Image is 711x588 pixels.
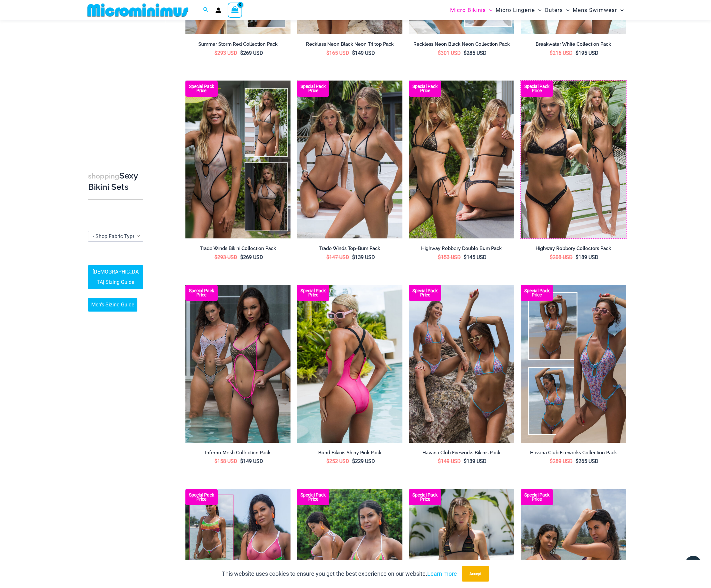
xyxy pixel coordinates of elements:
[563,2,569,18] span: Menu Toggle
[576,50,598,56] bdi: 195 USD
[214,458,237,464] bdi: 158 USD
[438,254,461,260] bdi: 153 USD
[185,289,218,297] b: Special Pack Price
[326,254,349,260] bdi: 147 USD
[297,450,402,456] h2: Bond Bikinis Shiny Pink Pack
[521,81,626,238] a: Collection Pack Highway Robbery Black Gold 823 One Piece Monokini 11Highway Robbery Black Gold 82...
[543,2,571,18] a: OutersMenu ToggleMenu Toggle
[185,285,291,443] a: Inferno Mesh One Piece Collection Pack (3) Inferno Mesh Black White 8561 One Piece 08Inferno Mesh...
[214,50,237,56] bdi: 293 USD
[214,254,237,260] bdi: 293 USD
[409,84,441,93] b: Special Pack Price
[297,493,329,501] b: Special Pack Price
[352,50,355,56] span: $
[550,254,573,260] bdi: 208 USD
[185,41,291,50] a: Summer Storm Red Collection Pack
[409,493,441,501] b: Special Pack Price
[409,246,514,252] h2: Highway Robbery Double Bum Pack
[521,84,553,93] b: Special Pack Price
[576,254,578,260] span: $
[326,50,329,56] span: $
[448,1,627,19] nav: Site Navigation
[326,254,329,260] span: $
[409,289,441,297] b: Special Pack Price
[550,50,573,56] bdi: 216 USD
[409,41,514,47] h2: Reckless Neon Black Neon Collection Pack
[297,450,402,458] a: Bond Bikinis Shiny Pink Pack
[576,254,598,260] bdi: 189 USD
[521,285,626,443] a: Collection Pack (1) Havana Club Fireworks 820 One Piece Monokini 08Havana Club Fireworks 820 One ...
[215,7,221,13] a: Account icon link
[352,50,375,56] bdi: 149 USD
[352,458,375,464] bdi: 229 USD
[297,41,402,47] h2: Reckless Neon Black Neon Tri top Pack
[576,50,578,56] span: $
[409,81,514,238] img: Top Bum Pack
[228,3,242,17] a: View Shopping Cart, empty
[93,233,135,239] span: - Shop Fabric Type
[521,285,626,443] img: Collection Pack (1)
[521,450,626,456] h2: Havana Club Fireworks Collection Pack
[438,458,441,464] span: $
[464,254,467,260] span: $
[409,285,514,443] img: Bikini Pack
[297,41,402,50] a: Reckless Neon Black Neon Tri top Pack
[185,493,218,501] b: Special Pack Price
[185,81,291,238] a: Collection Pack (1) Trade Winds IvoryInk 317 Top 469 Thong 11Trade Winds IvoryInk 317 Top 469 Tho...
[409,81,514,238] a: Top Bum Pack Highway Robbery Black Gold 305 Tri Top 456 Micro 05Highway Robbery Black Gold 305 Tr...
[352,254,375,260] bdi: 139 USD
[85,3,191,17] img: MM SHOP LOGO FLAT
[88,172,119,180] span: shopping
[326,50,349,56] bdi: 165 USD
[550,254,553,260] span: $
[438,458,461,464] bdi: 149 USD
[185,246,291,254] a: Trade Winds Bikini Collection Pack
[438,254,441,260] span: $
[240,254,243,260] span: $
[185,246,291,252] h2: Trade Winds Bikini Collection Pack
[297,246,402,252] h2: Trade Winds Top-Bum Pack
[617,2,624,18] span: Menu Toggle
[573,2,617,18] span: Mens Swimwear
[297,81,402,238] img: Top Bum Pack (1)
[352,458,355,464] span: $
[240,458,263,464] bdi: 149 USD
[185,81,291,238] img: Collection Pack (1)
[185,84,218,93] b: Special Pack Price
[88,22,146,150] iframe: TrustedSite Certified
[409,41,514,50] a: Reckless Neon Black Neon Collection Pack
[326,458,349,464] bdi: 252 USD
[521,493,553,501] b: Special Pack Price
[438,50,461,56] bdi: 301 USD
[297,246,402,254] a: Trade Winds Top-Bum Pack
[240,254,263,260] bdi: 269 USD
[297,285,402,443] img: Bond Shiny Pink 8935 One Piece 08
[214,254,217,260] span: $
[464,50,487,56] bdi: 285 USD
[521,246,626,252] h2: Highway Robbery Collectors Pack
[185,285,291,443] img: Inferno Mesh One Piece Collection Pack (3)
[464,458,487,464] bdi: 139 USD
[576,458,598,464] bdi: 265 USD
[222,569,457,579] p: This website uses cookies to ensure you get the best experience on our website.
[297,84,329,93] b: Special Pack Price
[240,50,263,56] bdi: 269 USD
[496,2,535,18] span: Micro Lingerie
[88,170,143,193] h3: Sexy Bikini Sets
[88,265,143,289] a: [DEMOGRAPHIC_DATA] Sizing Guide
[297,285,402,443] a: Bond Bikinis Shiny Pink Pack Bond Shiny Pink 8935 One Piece 08Bond Shiny Pink 8935 One Piece 08
[576,458,578,464] span: $
[409,246,514,254] a: Highway Robbery Double Bum Pack
[464,254,487,260] bdi: 145 USD
[550,50,553,56] span: $
[409,450,514,458] a: Havana Club Fireworks Bikinis Pack
[521,41,626,47] h2: Breakwater White Collection Pack
[464,50,467,56] span: $
[450,2,486,18] span: Micro Bikinis
[240,50,243,56] span: $
[240,458,243,464] span: $
[521,81,626,238] img: Collection Pack
[462,566,489,582] button: Accept
[571,2,625,18] a: Mens SwimwearMenu ToggleMenu Toggle
[409,450,514,456] h2: Havana Club Fireworks Bikinis Pack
